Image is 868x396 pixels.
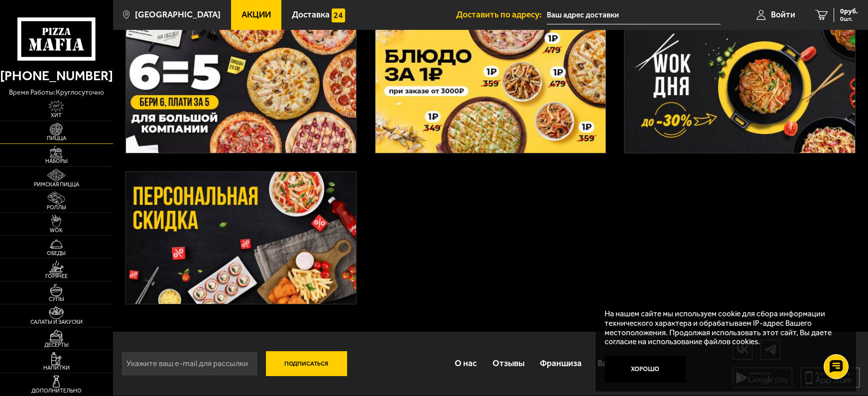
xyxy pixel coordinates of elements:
a: Франшиза [532,349,589,378]
p: На нашем сайте мы используем cookie для сбора информации технического характера и обрабатываем IP... [605,309,841,347]
span: Доставка [292,10,330,19]
input: Укажите ваш e-mail для рассылки [121,351,258,376]
span: 0 руб. [840,8,858,15]
span: Акции [242,10,271,19]
a: Отзывы [485,349,532,378]
span: [GEOGRAPHIC_DATA] [135,10,221,19]
a: О нас [447,349,485,378]
button: Хорошо [605,356,686,383]
span: Войти [771,10,795,19]
button: Подписаться [266,351,347,376]
span: Доставить по адресу: [456,10,547,19]
span: 0 шт. [840,16,858,22]
input: Ваш адрес доставки [547,6,721,24]
a: Вакансии [590,349,642,378]
img: 15daf4d41897b9f0e9f617042186c801.svg [332,8,345,22]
